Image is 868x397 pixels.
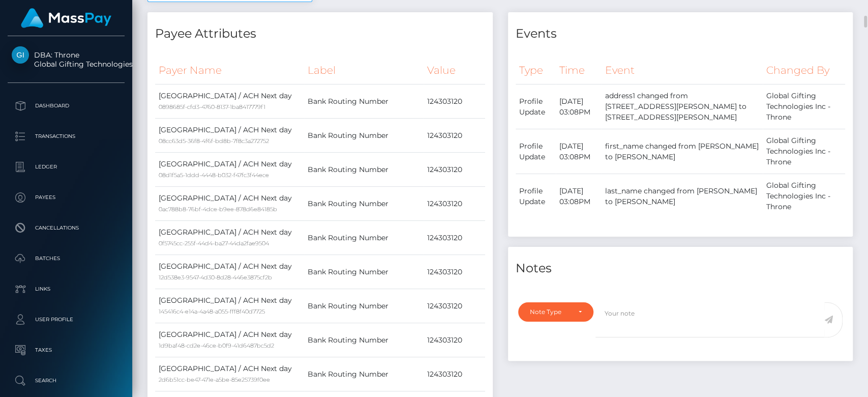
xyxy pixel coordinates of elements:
[518,302,593,322] button: Note Type
[556,129,602,174] td: [DATE] 03:08PM
[155,119,304,153] td: [GEOGRAPHIC_DATA] / ACH Next day
[424,56,485,84] th: Value
[8,246,125,271] a: Batches
[304,56,424,84] th: Label
[424,119,485,153] td: 124303120
[763,84,845,129] td: Global Gifting Technologies Inc - Throne
[556,56,602,84] th: Time
[424,323,485,357] td: 124303120
[159,206,277,213] small: 0ac788b8-76bf-4dce-b9ee-878d6e84185b
[8,50,125,69] span: DBA: Throne Global Gifting Technologies Inc
[8,307,125,332] a: User Profile
[424,153,485,187] td: 124303120
[516,174,556,219] td: Profile Update
[159,274,272,281] small: 12d538e3-9547-4d30-8d28-446e3875cf2b
[516,129,556,174] td: Profile Update
[8,276,125,302] a: Links
[424,84,485,119] td: 124303120
[155,25,485,43] h4: Payee Attributes
[304,84,424,119] td: Bank Routing Number
[8,185,125,210] a: Payees
[516,25,846,43] h4: Events
[602,56,763,84] th: Event
[304,119,424,153] td: Bank Routing Number
[424,255,485,289] td: 124303120
[155,84,304,119] td: [GEOGRAPHIC_DATA] / ACH Next day
[763,56,845,84] th: Changed By
[155,357,304,391] td: [GEOGRAPHIC_DATA] / ACH Next day
[155,56,304,84] th: Payer Name
[12,46,29,64] img: Global Gifting Technologies Inc
[12,251,121,266] p: Batches
[424,187,485,221] td: 124303120
[155,289,304,323] td: [GEOGRAPHIC_DATA] / ACH Next day
[159,308,265,315] small: 145416c4-e14a-4a48-a055-fff8f40d7725
[304,153,424,187] td: Bank Routing Number
[155,153,304,187] td: [GEOGRAPHIC_DATA] / ACH Next day
[8,154,125,180] a: Ledger
[304,323,424,357] td: Bank Routing Number
[602,129,763,174] td: first_name changed from [PERSON_NAME] to [PERSON_NAME]
[304,255,424,289] td: Bank Routing Number
[21,8,111,28] img: MassPay Logo
[424,289,485,323] td: 124303120
[159,240,269,247] small: 0f5745cc-255f-44d4-ba27-44da2fae9504
[155,221,304,255] td: [GEOGRAPHIC_DATA] / ACH Next day
[8,337,125,363] a: Taxes
[12,98,121,114] p: Dashboard
[304,187,424,221] td: Bank Routing Number
[159,172,269,179] small: 08d1f5a5-1ddd-4448-b032-f47fc3f44ece
[8,93,125,119] a: Dashboard
[516,56,556,84] th: Type
[304,289,424,323] td: Bank Routing Number
[763,174,845,219] td: Global Gifting Technologies Inc - Throne
[602,174,763,219] td: last_name changed from [PERSON_NAME] to [PERSON_NAME]
[12,312,121,327] p: User Profile
[159,137,269,145] small: 08cc63d5-36f8-4f6f-bd8b-7f8c3a272752
[530,308,570,316] div: Note Type
[763,129,845,174] td: Global Gifting Technologies Inc - Throne
[159,376,270,383] small: 2d6b51cc-be47-471e-a5be-85e25739f0ee
[424,221,485,255] td: 124303120
[12,129,121,144] p: Transactions
[155,255,304,289] td: [GEOGRAPHIC_DATA] / ACH Next day
[12,190,121,205] p: Payees
[8,368,125,393] a: Search
[155,187,304,221] td: [GEOGRAPHIC_DATA] / ACH Next day
[159,342,274,349] small: 1d9baf48-cd2e-46ce-b0f9-41d6487bc5d2
[516,84,556,129] td: Profile Update
[304,357,424,391] td: Bank Routing Number
[12,343,121,358] p: Taxes
[12,159,121,175] p: Ledger
[12,373,121,388] p: Search
[516,260,846,277] h4: Notes
[424,357,485,391] td: 124303120
[8,124,125,149] a: Transactions
[155,323,304,357] td: [GEOGRAPHIC_DATA] / ACH Next day
[304,221,424,255] td: Bank Routing Number
[602,84,763,129] td: address1 changed from [STREET_ADDRESS][PERSON_NAME] to [STREET_ADDRESS][PERSON_NAME]
[8,215,125,241] a: Cancellations
[159,103,265,110] small: 0898685f-cfd3-4760-8137-1ba8417779f1
[12,281,121,297] p: Links
[12,220,121,236] p: Cancellations
[556,174,602,219] td: [DATE] 03:08PM
[556,84,602,129] td: [DATE] 03:08PM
